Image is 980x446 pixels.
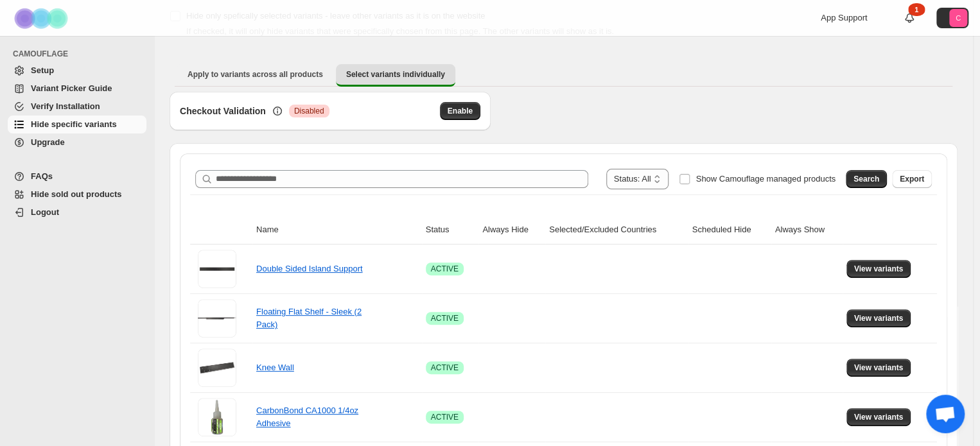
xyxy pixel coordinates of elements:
a: Double Sided Island Support [256,264,363,273]
button: Enable [440,102,480,120]
img: Double Sided Island Support [198,250,236,288]
span: Enable [448,106,473,116]
th: Status [422,216,479,244]
span: Select variants individually [346,69,445,80]
span: ACTIVE [431,264,459,274]
div: 1 [908,3,925,16]
button: Select variants individually [336,64,455,87]
button: View variants [846,309,911,327]
span: Upgrade [31,137,65,147]
th: Always Show [771,216,843,244]
a: Logout [8,203,146,221]
span: View variants [854,363,904,373]
span: Variant Picker Guide [31,83,112,93]
span: ACTIVE [431,363,459,373]
span: Verify Installation [31,101,100,111]
span: View variants [854,412,904,422]
span: ACTIVE [431,412,459,422]
span: Apply to variants across all products [188,69,323,80]
span: Hide specific variants [31,119,117,129]
a: Setup [8,62,146,80]
button: Export [892,170,932,188]
span: Logout [31,207,59,217]
a: Verify Installation [8,98,146,116]
th: Always Hide [478,216,545,244]
button: View variants [846,260,911,278]
span: Setup [31,65,54,75]
a: Floating Flat Shelf - Sleek (2 Pack) [256,307,362,329]
span: CAMOUFLAGE [13,49,148,59]
span: Disabled [294,106,324,116]
th: Selected/Excluded Countries [545,216,688,244]
span: View variants [854,264,904,274]
img: CarbonBond CA1000 1/4oz Adhesive [198,398,236,436]
a: Hide specific variants [8,116,146,133]
button: Search [846,170,887,188]
th: Name [252,216,422,244]
a: Variant Picker Guide [8,80,146,98]
h3: Checkout Validation [180,105,266,117]
span: Search [853,174,879,184]
div: Open chat [926,395,965,433]
img: Camouflage [10,1,74,36]
span: FAQs [31,171,53,181]
a: CarbonBond CA1000 1/4oz Adhesive [256,406,358,428]
th: Scheduled Hide [688,216,771,244]
a: Upgrade [8,133,146,151]
button: Avatar with initials C [936,8,968,28]
button: View variants [846,408,911,426]
span: ACTIVE [431,313,459,323]
a: Knee Wall [256,363,294,372]
img: Floating Flat Shelf - Sleek (2 Pack) [198,299,236,338]
span: Hide sold out products [31,189,122,199]
span: Avatar with initials C [949,9,967,27]
button: View variants [846,359,911,377]
a: Hide sold out products [8,185,146,203]
text: C [956,14,961,22]
span: Export [900,174,924,184]
a: 1 [903,12,916,24]
span: Show Camouflage managed products [696,174,836,184]
img: Knee Wall [198,348,236,387]
a: FAQs [8,167,146,185]
button: Apply to variants across all products [177,64,333,85]
span: App Support [821,13,867,22]
span: View variants [854,313,904,323]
